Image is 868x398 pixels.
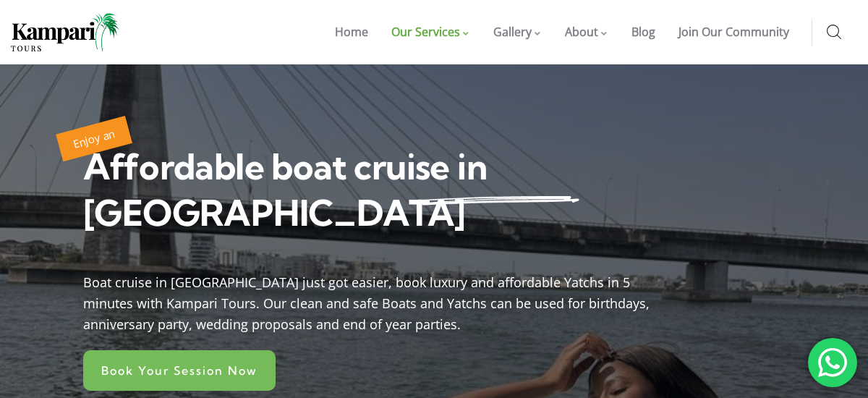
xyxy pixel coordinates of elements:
div: Boat cruise in [GEOGRAPHIC_DATA] just got easier, book luxury and affordable Yatchs in 5 minutes ... [83,265,662,334]
span: Enjoy an [72,126,116,151]
span: Gallery [493,24,532,40]
div: 'Get [808,338,857,387]
span: Home [335,24,368,40]
img: Home [11,13,119,51]
span: Book Your Session Now [101,365,258,376]
a: Book Your Session Now [83,350,276,391]
span: Affordable boat cruise in [GEOGRAPHIC_DATA] [83,145,487,234]
span: About [565,24,598,40]
span: Our Services [391,24,460,40]
span: Join Our Community [678,24,789,40]
span: Blog [631,24,655,40]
